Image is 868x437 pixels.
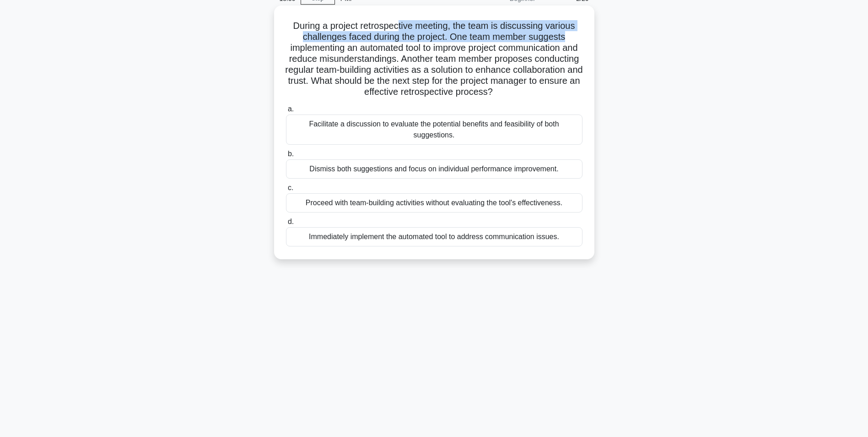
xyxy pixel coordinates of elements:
[286,227,582,246] div: Immediately implement the automated tool to address communication issues.
[288,150,294,158] span: b.
[288,105,294,113] span: a.
[286,159,582,179] div: Dismiss both suggestions and focus on individual performance improvement.
[286,193,582,213] div: Proceed with team-building activities without evaluating the tool's effectiveness.
[288,218,294,225] span: d.
[285,20,583,98] h5: During a project retrospective meeting, the team is discussing various challenges faced during th...
[286,115,582,145] div: Facilitate a discussion to evaluate the potential benefits and feasibility of both suggestions.
[288,184,293,191] span: c.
